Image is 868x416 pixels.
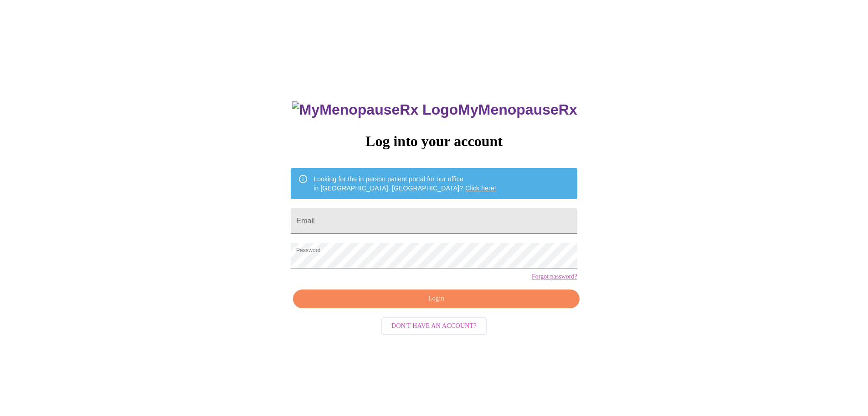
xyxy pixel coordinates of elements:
[313,171,496,196] div: Looking for the in person patient portal for our office in [GEOGRAPHIC_DATA], [GEOGRAPHIC_DATA]?
[292,101,458,118] img: MyMenopauseRx Logo
[303,293,569,305] span: Login
[532,273,577,280] a: Forgot password?
[391,321,477,332] span: Don't have an account?
[291,133,577,150] h3: Log into your account
[292,101,577,118] h3: MyMenopauseRx
[381,317,487,335] button: Don't have an account?
[379,321,489,329] a: Don't have an account?
[465,184,496,192] a: Click here!
[293,290,579,308] button: Login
